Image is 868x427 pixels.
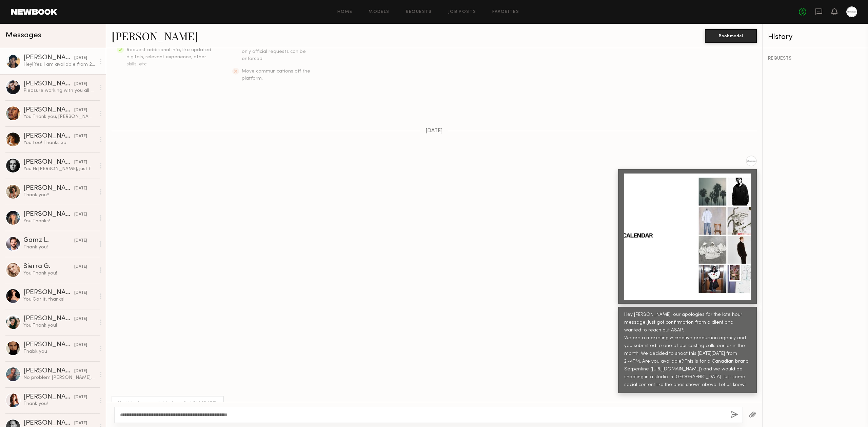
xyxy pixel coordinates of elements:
[74,81,87,87] div: [DATE]
[23,237,74,244] div: Gamz L.
[448,10,476,14] a: Job Posts
[23,244,96,250] div: Thank you!
[23,342,74,348] div: [PERSON_NAME]
[23,263,74,270] div: Sierra G.
[23,394,74,401] div: [PERSON_NAME]
[705,33,757,38] a: Book model
[23,107,74,114] div: [PERSON_NAME]
[23,133,74,140] div: [PERSON_NAME]
[23,61,96,68] div: Hey! Yes I am available from 2-4 PM [DATE].
[23,368,74,374] div: [PERSON_NAME]
[23,296,96,303] div: You: Got it, thanks!
[768,56,863,61] div: REQUESTS
[624,311,751,389] div: Hey [PERSON_NAME], our apologies for the late hour message. Just got confirmation from a client a...
[74,290,87,296] div: [DATE]
[23,192,96,198] div: Thank you!!
[492,10,519,14] a: Favorites
[23,114,96,120] div: You: Thank you, [PERSON_NAME]!
[23,185,74,192] div: [PERSON_NAME]
[126,48,211,66] span: Request additional info, like updated digitals, relevant experience, other skills, etc.
[74,342,87,348] div: [DATE]
[242,69,310,81] span: Move communications off the platform.
[23,166,96,172] div: You: Hi [PERSON_NAME], just following up. Does this work for you?
[74,420,87,427] div: [DATE]
[23,348,96,355] div: Thabk you
[23,289,74,296] div: [PERSON_NAME]
[23,87,96,94] div: Pleasure working with you all had a blast!
[23,159,74,166] div: [PERSON_NAME]
[369,10,389,14] a: Models
[23,81,74,87] div: [PERSON_NAME]
[768,33,863,41] div: History
[5,32,41,39] span: Messages
[74,238,87,244] div: [DATE]
[23,420,74,427] div: [PERSON_NAME]
[23,374,96,381] div: No problem [PERSON_NAME], I had a great time working with you and the crew!
[74,133,87,140] div: [DATE]
[337,10,353,14] a: Home
[23,140,96,146] div: You too! Thanks xo
[705,29,757,43] button: Book model
[23,218,96,224] div: You: Thanks!
[112,28,198,43] a: [PERSON_NAME]
[74,394,87,401] div: [DATE]
[23,270,96,277] div: You: Thank you!
[74,107,87,114] div: [DATE]
[74,211,87,218] div: [DATE]
[23,401,96,407] div: Thank you!
[406,10,432,14] a: Requests
[118,400,218,408] div: Hey! Yes I am available from 2-4 PM [DATE].
[74,264,87,270] div: [DATE]
[23,55,74,61] div: [PERSON_NAME]
[74,185,87,192] div: [DATE]
[426,128,443,134] span: [DATE]
[242,42,328,61] span: Expect verbal commitments to hold - only official requests can be enforced.
[74,55,87,61] div: [DATE]
[74,159,87,166] div: [DATE]
[23,211,74,218] div: [PERSON_NAME]
[23,322,96,329] div: You: Thank you!
[74,316,87,322] div: [DATE]
[23,316,74,322] div: [PERSON_NAME]
[74,368,87,374] div: [DATE]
